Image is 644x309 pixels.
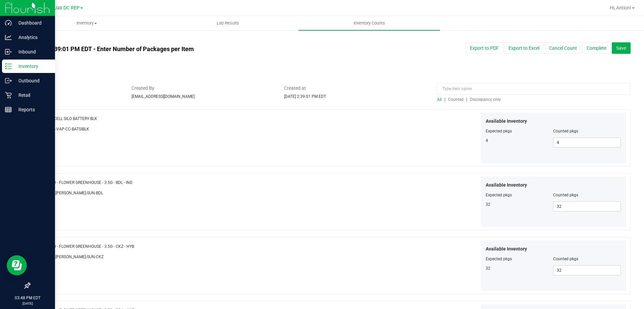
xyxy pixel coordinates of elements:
span: All [437,97,442,102]
span: Available Inventory [486,118,527,125]
button: Save [612,42,631,54]
span: Jax DC REP [54,5,79,11]
a: Counted [446,97,466,102]
span: Expected pkgs [486,257,512,261]
a: Lab Results [157,16,299,30]
button: Complete [582,42,611,54]
p: Outbound [12,77,52,85]
span: 32 [486,202,490,207]
inline-svg: Inbound [5,48,12,55]
span: Lab Results [208,20,248,26]
span: Counted pkgs [553,129,578,133]
span: Hi, Antion! [610,5,631,10]
span: FD - FLOWER GREENHOUSE - 3.5G - BDL - IND [51,180,132,185]
span: | [444,97,445,102]
p: Reports [12,106,52,114]
span: Created at [284,85,427,92]
span: Discrepancy only [470,97,501,102]
p: [DATE] [3,301,52,306]
p: 03:48 PM EDT [3,295,52,301]
iframe: Resource center [7,255,27,275]
span: [EMAIL_ADDRESS][DOMAIN_NAME] [131,94,195,99]
span: Status [30,85,121,92]
span: 4 [486,138,488,143]
span: [DATE] 2:39:01 PM EDT [284,94,326,99]
inline-svg: Inventory [5,63,12,70]
input: Type item name [437,83,631,95]
span: Available Inventory [486,245,527,253]
span: Expected pkgs [486,193,512,197]
a: Inventory Counts [299,16,440,30]
button: Cancel Count [545,42,581,54]
input: 32 [553,202,621,211]
span: 32 [486,266,490,271]
inline-svg: Retail [5,92,12,99]
a: All [437,97,444,102]
h4: [DATE] 2:39:01 PM EDT - Enter Number of Packages per Item [30,46,376,52]
p: Retail [12,91,52,99]
button: Export to PDF [466,42,503,54]
inline-svg: Outbound [5,77,12,84]
inline-svg: Reports [5,106,12,113]
span: Available Inventory [486,182,527,189]
input: 4 [553,138,621,147]
p: Dashboard [12,19,52,27]
p: Inbound [12,48,52,56]
span: | [466,97,467,102]
span: Expected pkgs [486,129,512,133]
span: FLO-[PERSON_NAME]-SUN-CKZ [47,255,104,259]
span: FD - FLOWER GREENHOUSE - 3.5G - CKZ - HYB [51,244,134,249]
a: Inventory [16,16,157,30]
span: Inventory [16,20,157,26]
span: Inventory Counts [344,20,394,26]
span: Counted pkgs [553,193,578,197]
span: Save [616,45,626,51]
span: Counted pkgs [553,257,578,261]
input: 32 [553,266,621,275]
span: ACC-VAP-CC-BATSIBLK [47,127,89,131]
p: Analytics [12,33,52,41]
span: Counted [448,97,464,102]
a: Discrepancy only [468,97,501,102]
inline-svg: Analytics [5,34,12,41]
inline-svg: Dashboard [5,20,12,26]
p: Inventory [12,62,52,70]
span: FLO-[PERSON_NAME]-SUN-BDL [47,191,103,195]
button: Export to Excel [504,42,544,54]
span: CCELL SILO BATTERY BLK [51,116,97,121]
span: Created By [131,85,274,92]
